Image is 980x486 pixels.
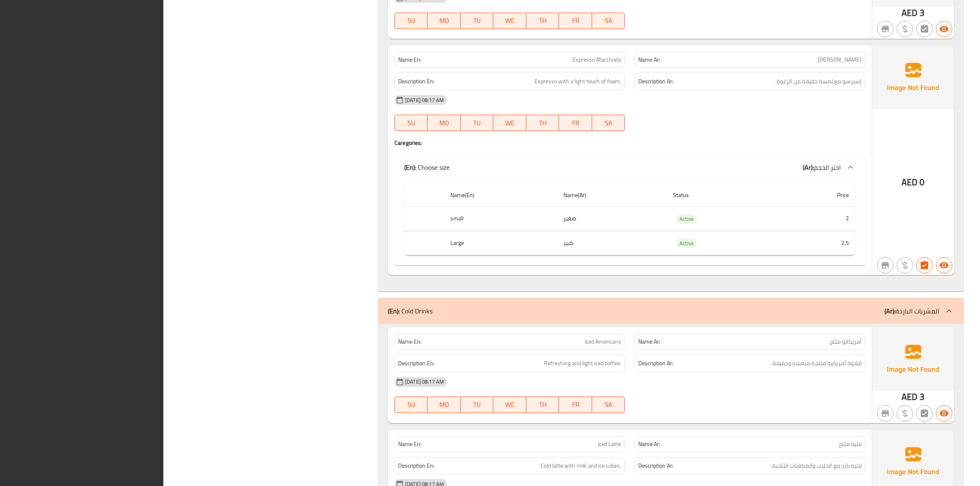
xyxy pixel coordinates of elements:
th: Name(En) [444,184,557,207]
img: Ae5nvW7+0k+MAAAAAElFTkSuQmCC [872,45,954,109]
strong: Description Ar: [638,76,673,87]
div: (En): Choose size(Ar):اختر الحجم [394,154,865,180]
th: Price [780,184,855,207]
span: أمريكانو مثلج [830,337,862,346]
span: AED [902,174,918,190]
button: TU [461,397,494,413]
span: 3 [920,5,924,21]
span: MO [431,399,457,411]
button: FR [559,13,592,29]
span: إسبرسو مع لمسة خفيفة من الرغوة. [775,76,862,87]
button: MO [428,13,461,29]
strong: Description En: [398,461,434,471]
td: كبير [557,231,666,255]
button: FR [559,397,592,413]
span: Iced Latte [598,440,621,448]
strong: Description Ar: [638,461,673,471]
b: (Ar): [803,161,814,173]
button: Available [936,405,952,422]
button: Not branch specific item [877,21,893,37]
button: SA [592,115,625,131]
button: FR [559,115,592,131]
button: SA [592,397,625,413]
td: 2 [780,207,855,231]
span: FR [562,15,589,27]
span: TU [464,117,490,129]
span: WE [497,15,523,27]
button: TU [461,13,494,29]
strong: Name En: [398,337,421,346]
span: TH [530,15,556,27]
button: Not branch specific item [877,257,893,273]
button: TH [526,115,559,131]
span: MO [431,15,457,27]
span: SU [398,117,424,129]
span: اختر الحجم [814,161,841,173]
p: Choose size [404,162,450,172]
div: (En): Cold Drinks(Ar):المشربات الباردة [378,298,964,324]
span: TH [530,117,556,129]
span: 0 [920,174,924,190]
th: Status [666,184,780,207]
span: TU [464,15,490,27]
span: Espresso Macchiato [572,55,621,64]
span: AED [902,389,918,405]
span: [PERSON_NAME] [818,55,862,64]
button: WE [493,115,526,131]
button: Not branch specific item [877,405,893,422]
button: MO [428,397,461,413]
table: choices table [404,184,855,255]
th: small [444,207,557,231]
button: Has choices [916,257,933,273]
button: WE [493,13,526,29]
span: WE [497,117,523,129]
span: Espresso with a light touch of foam. [535,76,621,87]
button: Available [936,257,952,273]
button: TH [526,13,559,29]
span: TH [530,399,556,411]
button: SU [394,13,428,29]
span: SU [398,399,424,411]
p: المشربات الباردة [884,306,939,316]
strong: Name En: [398,440,421,448]
span: Active [676,239,697,248]
strong: Name Ar: [638,55,660,64]
button: Purchased item [897,405,913,422]
span: Cold latte with milk and ice cubes. [541,461,621,471]
button: TH [526,397,559,413]
span: FR [562,117,589,129]
span: WE [497,399,523,411]
span: SA [595,399,622,411]
h4: Caregories: [394,139,865,147]
span: لاتيه بارد مع الحليب والمكعبات الثلجية. [771,461,862,471]
span: قهوة أمريكية مثلجة منعشة وخفيفة. [771,358,862,368]
span: MO [431,117,457,129]
p: Cold Drinks [388,306,432,316]
b: (En): [388,305,400,317]
b: (En): [404,161,416,173]
td: 2.5 [780,231,855,255]
strong: Description Ar: [638,358,673,368]
span: Refreshing and light iced coffee. [544,358,621,368]
td: صغير [557,207,666,231]
button: WE [493,397,526,413]
button: SU [394,115,428,131]
b: (Ar): [884,305,895,317]
button: TU [461,115,494,131]
button: SU [394,397,428,413]
th: Large [444,231,557,255]
strong: Name Ar: [638,337,660,346]
th: Name(Ar) [557,184,666,207]
strong: Description En: [398,76,434,87]
span: SA [595,15,622,27]
span: SA [595,117,622,129]
strong: Description En: [398,358,434,368]
span: TU [464,399,490,411]
span: SU [398,15,424,27]
span: FR [562,399,589,411]
span: Active [676,214,697,224]
img: Ae5nvW7+0k+MAAAAAElFTkSuQmCC [872,327,954,391]
button: MO [428,115,461,131]
div: Active [676,214,697,224]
